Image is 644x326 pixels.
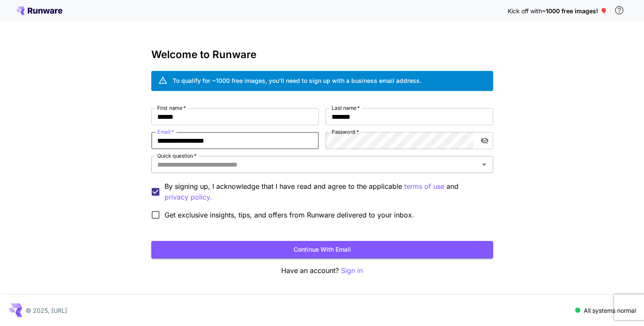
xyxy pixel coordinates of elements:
button: toggle password visibility [477,133,492,148]
p: privacy policy. [165,192,212,203]
p: © 2025, [URL] [26,306,67,315]
p: Have an account? [151,265,493,276]
button: By signing up, I acknowledge that I have read and agree to the applicable terms of use and [165,192,212,203]
span: Kick off with [508,7,542,15]
button: By signing up, I acknowledge that I have read and agree to the applicable and privacy policy. [404,181,444,192]
label: Password [332,128,359,135]
p: terms of use [404,181,444,192]
label: First name [157,104,186,112]
label: Quick question [157,152,197,159]
span: Get exclusive insights, tips, and offers from Runware delivered to your inbox. [165,210,414,220]
p: By signing up, I acknowledge that I have read and agree to the applicable and [165,181,486,203]
button: In order to qualify for free credit, you need to sign up with a business email address and click ... [611,2,628,19]
label: Last name [332,104,360,112]
button: Continue with email [151,241,493,258]
label: Email [157,128,174,135]
span: ~1000 free images! 🎈 [542,7,607,15]
p: All systems normal [584,306,636,315]
div: To qualify for ~1000 free images, you’ll need to sign up with a business email address. [173,76,421,85]
h3: Welcome to Runware [151,49,493,61]
button: Sign in [341,265,363,276]
button: Open [478,159,490,170]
